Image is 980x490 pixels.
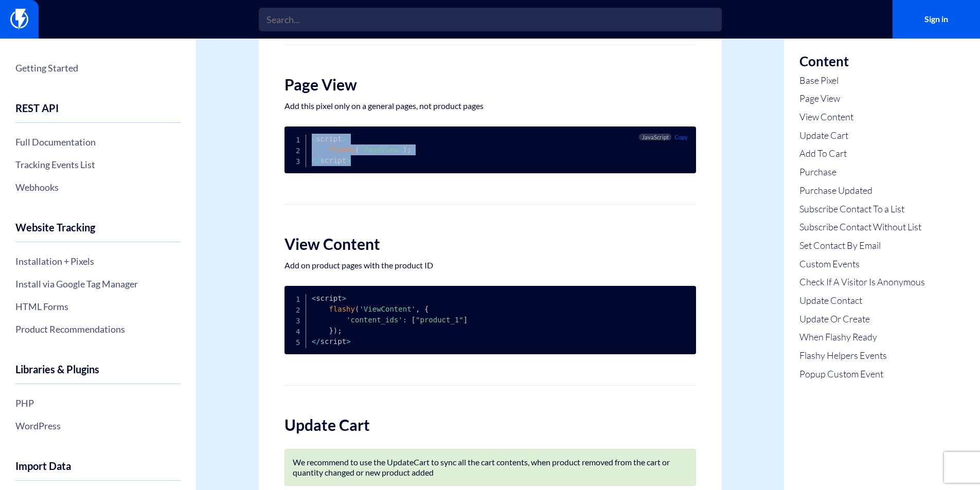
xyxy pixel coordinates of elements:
a: Popup Custom Event [799,368,925,381]
a: Set Contact By Email [799,239,925,252]
a: View Content [799,111,925,124]
a: Check If A Visitor Is Anonymous [799,276,925,289]
p: Add this pixel only on a general pages, not product pages [284,101,696,111]
a: HTML Forms [15,298,181,315]
span: ) [403,146,407,154]
span: < [312,156,316,165]
h4: Libraries & Plugins [15,364,181,384]
a: Update Contact [799,294,925,307]
span: : [403,316,407,324]
a: Install via Google Tag Manager [15,275,181,293]
a: Custom Events [799,258,925,271]
h2: View Content [284,235,696,252]
a: Subscribe Contact To a List [799,203,925,216]
h4: Import Data [15,460,181,481]
span: ) [333,326,337,335]
span: [ [412,316,416,324]
a: Page View [799,92,925,105]
code: script script [312,294,468,346]
h2: Update Cart [284,416,696,433]
span: flashy [329,305,355,313]
button: Copy [671,134,690,140]
span: < [312,294,316,302]
span: > [342,135,346,143]
a: WordPress [15,417,181,434]
a: Tracking Events List [15,156,181,173]
span: , [416,305,420,313]
a: PHP [15,394,181,412]
span: 'ViewContent' [359,305,416,313]
span: ] [464,316,468,324]
a: Full Documentation [15,133,181,151]
span: 'PageView' [359,146,402,154]
a: When Flashy Ready [799,331,925,344]
span: JavaScript [639,134,671,140]
span: ; [407,146,411,154]
span: Copy [674,134,688,140]
a: Getting Started [15,59,181,77]
span: > [346,156,350,165]
h4: Website Tracking [15,222,181,242]
span: flashy [329,146,355,154]
a: Update Or Create [799,313,925,326]
a: Update Cart [799,129,925,142]
a: Purchase [799,166,925,179]
input: Search... [259,8,722,31]
p: We recommend to use the UpdateCart to sync all the cart contents, when product removed from the c... [293,457,688,478]
span: > [342,294,346,302]
h4: REST API [15,102,181,123]
span: 'content_ids' [346,316,403,324]
span: > [346,337,350,346]
p: Add on product pages with the product ID [284,260,696,270]
a: Purchase Updated [799,184,925,197]
span: / [316,156,320,165]
a: Base Pixel [799,74,925,87]
span: ; [337,326,342,335]
span: { [424,305,429,313]
h2: Page View [284,76,696,93]
a: Product Recommendations [15,320,181,338]
h3: Content [799,54,925,69]
span: ( [355,305,359,313]
span: / [316,337,320,346]
span: < [312,337,316,346]
code: script script [312,135,412,165]
a: Flashy Helpers Events [799,349,925,362]
span: } [329,326,333,335]
span: ( [355,146,359,154]
a: Webhooks [15,178,181,196]
a: Add To Cart [799,147,925,160]
span: < [312,135,316,143]
a: Installation + Pixels [15,252,181,270]
span: "product_1" [416,316,464,324]
a: Subscribe Contact Without List [799,221,925,234]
